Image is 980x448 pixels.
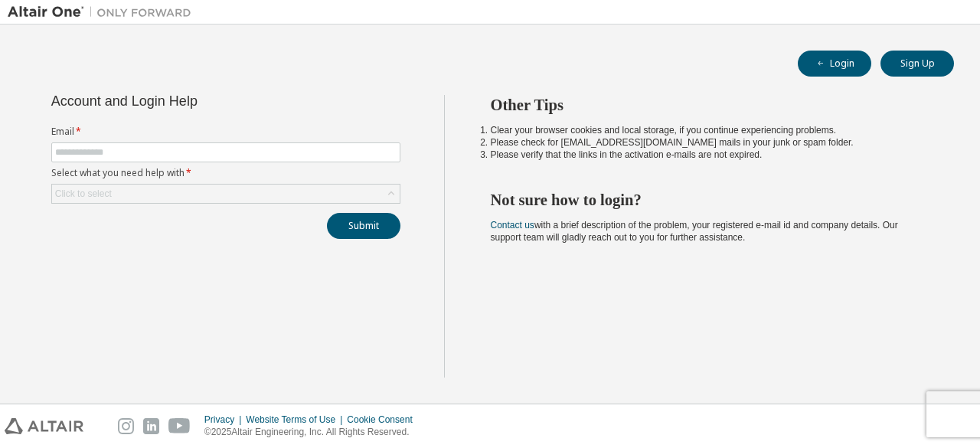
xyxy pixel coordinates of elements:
button: Sign Up [880,51,954,77]
div: Account and Login Help [51,95,331,107]
img: altair_logo.svg [5,418,83,434]
a: Contact us [491,220,534,231]
img: Altair One [8,5,199,20]
li: Please verify that the links in the activation e-mails are not expired. [491,149,927,161]
button: Submit [327,213,400,239]
h2: Other Tips [491,95,927,115]
div: Cookie Consent [347,414,421,426]
div: Click to select [55,188,112,200]
div: Privacy [204,414,246,426]
label: Select what you need help with [51,167,400,179]
div: Click to select [52,185,400,203]
div: Website Terms of Use [246,414,347,426]
li: Clear your browser cookies and local storage, if you continue experiencing problems. [491,124,927,136]
p: © 2025 Altair Engineering, Inc. All Rights Reserved. [204,426,422,439]
span: with a brief description of the problem, your registered e-mail id and company details. Our suppo... [491,220,898,243]
label: Email [51,126,400,138]
img: youtube.svg [168,418,191,434]
li: Please check for [EMAIL_ADDRESS][DOMAIN_NAME] mails in your junk or spam folder. [491,136,927,149]
img: linkedin.svg [143,418,159,434]
button: Login [798,51,871,77]
img: instagram.svg [118,418,134,434]
h2: Not sure how to login? [491,190,927,210]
